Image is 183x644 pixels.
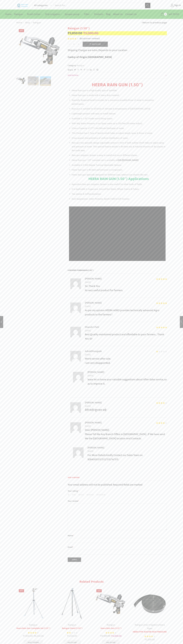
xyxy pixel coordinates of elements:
a: Contact Us [124,11,138,17]
bdi: 3,200.00 [145,638,155,642]
span: ₹ [111,634,113,638]
h2: 6 reviews for [68,269,167,274]
a: Shop [25,21,30,25]
li: Specially designed barrel & nozzles for a maximum possible throw of water to maximize performance. [72,98,166,106]
a: 4 of 5 stars [86,493,94,496]
a: p1 [28,76,39,87]
div: , , [133,623,167,630]
a: About Us [112,11,124,17]
a: Filter [83,11,93,17]
span: 6 [80,37,81,41]
span: 6 [68,38,79,40]
div: Rated 5 out of 5 [156,327,167,328]
div: Rated 5 out of 5 [156,302,167,304]
label: Your rating [68,489,167,493]
strong: [PERSON_NAME] [85,277,102,281]
span: Sign in [174,4,181,7]
li: This Product has 3 Type of Nozzle which helps to adjust length, spray & throw of water. [72,131,166,135]
span: Rated out of 5 [106,631,114,634]
li: Available in 0-360 Degree Turning Adjustable Options. [72,163,166,167]
bdi: 5,850.00 [68,30,82,36]
a: Raingun [135,623,143,627]
li: Rain gun has specially design adjustable screws in front of both outlets which helps to adjust sp... [72,141,166,152]
a: Drip Irrigation [144,623,158,627]
time: [DATE] [85,425,167,428]
span: Sale [19,29,24,32]
span: Rated out of 5 [156,351,158,352]
bdi: 8,250.00 [34,634,44,638]
label: Your review [68,499,167,503]
a: Raingun [68,623,76,627]
div: Rated 1 out of 5 [156,351,167,352]
span: Share: [68,68,73,71]
div: Rated 4 out of 5 [156,402,167,404]
a: Raingun [107,623,115,627]
time: [DATE] [85,405,167,408]
bdi: 7,950.00 [23,634,33,638]
a: 2 of 5 stars [72,493,76,496]
a: (6customer reviews) [80,37,100,40]
nav: Breadcrumb [16,21,41,25]
p: lease let us know your valuable suggestions about After-Sales service, so as to improve it. [88,377,167,386]
span: Rated out of 5 [28,631,37,634]
li: Heera Rain gun is the best performance in comparison. [72,168,166,172]
a: Drip Irrigation [44,11,63,17]
div: Rated 4.38 out of 5 [28,631,39,634]
a: Raingun [29,623,37,627]
p: Sir, Thank You Its very useful product for farmers. [85,284,167,292]
time: [DATE] [85,329,167,332]
a: 0 Cart ₹0.00 [153,12,179,17]
span: Add a review [68,476,167,481]
span: – [16,634,51,638]
bdi: 4,500.00 [100,634,110,638]
li: Rain gun is suitable for all kinds of climates & temperatures of [GEOGRAPHIC_DATA]. [72,107,166,111]
span: ₹ [145,638,146,642]
li: Heera Rain gun Specially designed for different uses, where it can shower like rain. [72,173,166,181]
div: Rated 4.00 out of 5 [106,631,116,634]
h1: Raingun (1.50″) [68,27,167,30]
bdi: 5,000.00 [83,30,98,36]
span: Rated out of 5 [144,635,153,638]
a: p2 [40,76,51,87]
bdi: 0.00 [173,12,179,16]
a: Raingun [13,11,26,17]
span: ₹ [83,30,85,36]
b: Cuntry of Origin [GEOGRAPHIC_DATA] [68,55,112,59]
span: Your email address will not be published. Required fields are marked [68,482,142,487]
span: Rated out of 5 [156,327,167,328]
strong: AshokDhongade [85,349,102,353]
div: Rated 4.00 out of 5 [68,38,78,40]
a: Heera Pipes [147,623,165,630]
span: Raingun (1.50″) [80,269,93,272]
time: [DATE] [88,450,167,453]
a: HEERA PIPE MASTER HIGH PRESSURE [133,630,167,634]
a: Description [68,72,167,79]
li: Lightweight product with easy to install feature. [72,112,166,116]
p: Dear [PERSON_NAME] , Please Tell Me Any Branch Office in [GEOGRAPHIC_DATA] , if We have send Me t... [85,428,167,441]
span: ₹ [23,634,24,638]
img: Heera Raingun 1.50 [94,587,128,621]
li: Agriculture Rain gun Irrigation System is also useful for other kinds of fields. [72,182,166,186]
img: Heera Flex Pipe [133,587,167,621]
li: It has special characteristics of uniform distribution of water. [72,136,166,140]
label: Name [68,534,167,537]
img: Heera Raingun 1.50 [15,75,26,86]
span: Rated out of 5 [156,278,167,280]
span: Sale [19,589,24,592]
div: 1 / 3 [16,27,64,74]
span: Rated out of 5 based on customer ratings [68,38,76,40]
a: Raingun [76,64,84,67]
span: ₹ [67,634,68,638]
time: [DATE] [85,305,167,308]
span: ₹ [173,12,174,16]
p: शेती साठी खुप छान आहे [85,408,167,412]
li: it has a Capacity of 277 Liter/Minute Discharge of water. [72,126,166,130]
time: [DATE] [88,374,167,378]
input: Submit [68,557,81,562]
a: Heera Rain Gun Complete Set (1.25″) [16,627,51,630]
a: Brush Cutter [26,11,44,17]
p: Best Quality maintained product and affordable to poor farmers… Thank You Sir [85,332,167,341]
button: Add to cart [83,42,108,47]
li: 1 / 3 [15,76,26,86]
a: Return to previous page [142,21,167,25]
